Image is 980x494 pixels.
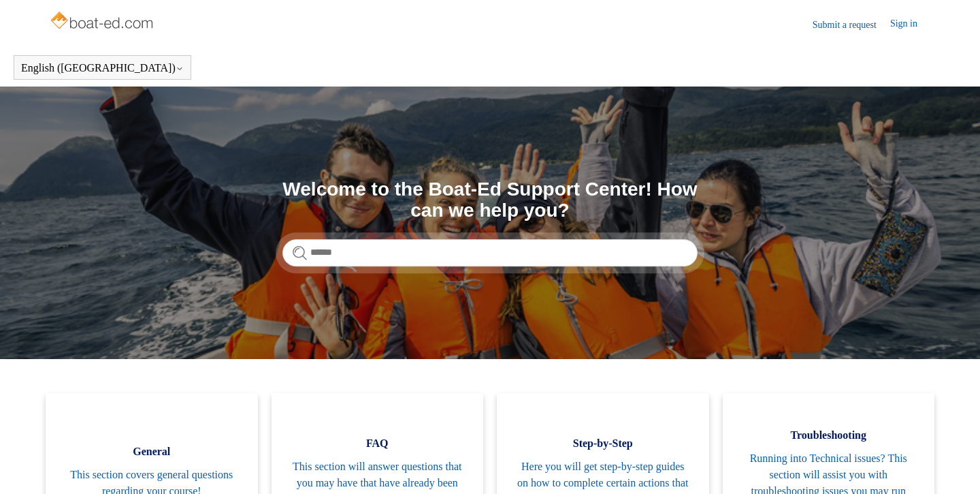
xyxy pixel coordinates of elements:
[282,179,698,221] h1: Welcome to the Boat-Ed Support Center! How can we help you?
[292,435,463,452] span: FAQ
[743,427,915,444] span: Troubleshooting
[813,18,890,32] a: Submit a request
[934,448,970,484] div: Live chat
[49,8,157,35] img: Boat-Ed Help Center home page
[21,62,184,74] button: English ([GEOGRAPHIC_DATA])
[66,444,238,460] span: General
[890,16,931,33] a: Sign in
[517,435,689,452] span: Step-by-Step
[282,239,698,266] input: Search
